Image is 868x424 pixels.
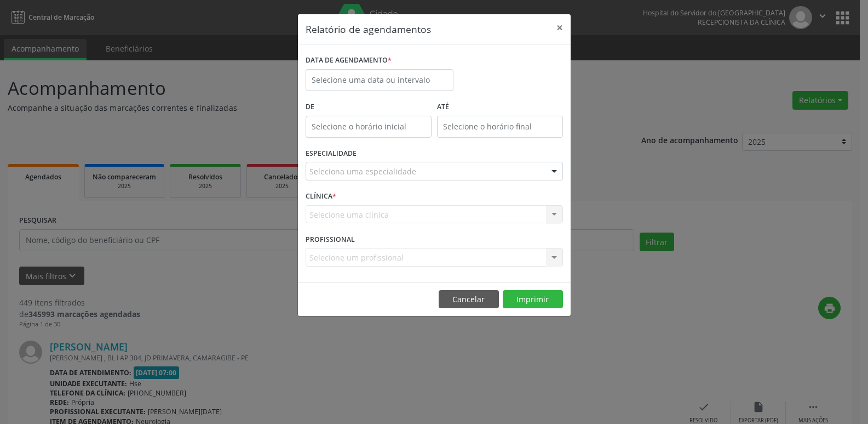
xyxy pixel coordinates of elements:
[309,166,416,177] span: Seleciona uma especialidade
[306,145,357,162] label: ESPECIALIDADE
[549,14,571,41] button: Close
[306,231,355,248] label: PROFISSIONAL
[306,69,453,91] input: Selecione uma data ou intervalo
[306,22,431,36] h5: Relatório de agendamentos
[306,116,432,138] input: Selecione o horário inicial
[306,188,336,205] label: CLÍNICA
[437,116,563,138] input: Selecione o horário final
[306,52,392,69] label: DATA DE AGENDAMENTO
[503,290,563,309] button: Imprimir
[437,99,563,116] label: ATÉ
[306,99,432,116] label: De
[439,290,499,309] button: Cancelar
